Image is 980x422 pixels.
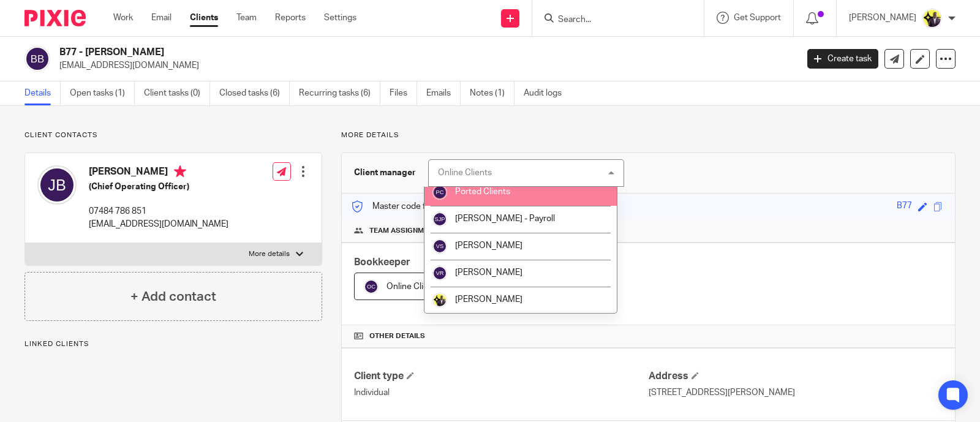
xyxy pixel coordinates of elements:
span: Bookkeeper [354,257,410,267]
a: Reports [275,12,306,24]
p: 07484 786 851 [89,205,228,217]
p: [EMAIL_ADDRESS][DOMAIN_NAME] [89,218,228,230]
a: Team [236,12,257,24]
img: svg%3E [432,266,447,281]
span: Ported Clients [455,187,510,196]
i: Primary [174,165,186,178]
a: Email [151,12,171,24]
a: Details [24,81,61,105]
h4: [PERSON_NAME] [89,165,228,181]
p: Individual [354,386,648,399]
h3: Client manager [354,167,416,179]
a: Clients [190,12,218,24]
a: Work [113,12,133,24]
img: svg%3E [364,279,379,294]
a: Emails [426,81,461,105]
a: Client tasks (0) [144,81,210,105]
p: Client contacts [24,130,322,140]
span: Online Clients [386,282,440,291]
span: [PERSON_NAME] - Payroll [455,214,555,223]
span: Other details [369,331,425,341]
img: svg%3E [432,212,447,227]
span: [PERSON_NAME] [455,295,522,304]
a: Recurring tasks (6) [299,81,380,105]
div: Online Clients [438,168,492,177]
h4: + Add contact [130,287,216,306]
img: Yemi-Starbridge.jpg [922,9,942,28]
p: Master code for secure communications and files [351,200,562,213]
p: [EMAIL_ADDRESS][DOMAIN_NAME] [59,59,789,72]
input: Search [557,15,667,26]
a: Notes (1) [470,81,514,105]
p: More details [249,249,290,259]
img: Yemi-Starbridge.jpg [432,293,447,307]
img: svg%3E [24,46,50,72]
img: Pixie [24,10,86,26]
h4: Address [649,370,943,383]
p: [PERSON_NAME] [849,12,916,24]
span: [PERSON_NAME] [455,268,522,277]
a: Settings [324,12,356,24]
p: [STREET_ADDRESS][PERSON_NAME] [649,386,943,399]
h2: B77 - [PERSON_NAME] [59,46,643,59]
a: Create task [807,49,878,69]
p: Linked clients [24,339,322,349]
a: Closed tasks (6) [219,81,290,105]
span: [PERSON_NAME] [455,241,522,250]
p: More details [341,130,956,140]
div: B77 [897,200,912,214]
h5: (Chief Operating Officer) [89,181,228,193]
img: svg%3E [432,185,447,200]
img: svg%3E [37,165,77,205]
span: Team assignments [369,226,442,236]
a: Files [390,81,417,105]
a: Open tasks (1) [70,81,135,105]
h4: Client type [354,370,648,383]
img: svg%3E [432,239,447,254]
a: Audit logs [524,81,571,105]
span: Get Support [734,13,781,22]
